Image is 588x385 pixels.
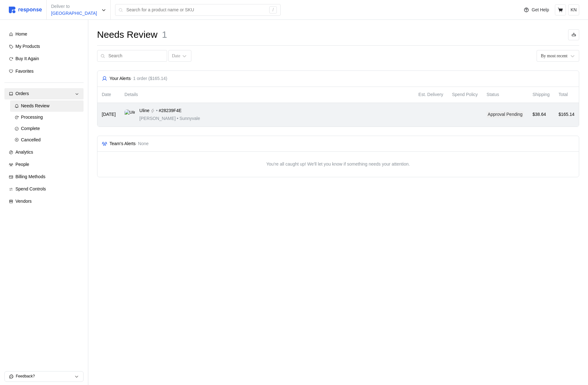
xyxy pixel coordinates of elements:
[10,123,84,134] a: Complete
[4,184,84,195] a: Spend Controls
[15,162,29,167] span: People
[159,107,181,114] span: #28239F4E
[172,53,180,59] div: Date
[15,174,45,179] span: Billing Methods
[9,7,42,13] img: svg%3e
[4,53,84,65] a: Buy It Again
[15,199,32,204] span: Vendors
[4,171,84,183] a: Billing Methods
[571,7,577,14] p: KN
[5,371,83,382] button: Feedback?
[109,140,148,147] p: Team's Alerts
[162,29,167,41] h1: 1
[10,112,84,123] a: Processing
[568,4,579,15] button: KN
[541,53,568,59] div: By most recent
[21,126,40,131] span: Complete
[4,159,84,170] a: People
[558,91,574,98] p: Total
[15,31,27,37] span: Home
[108,50,164,62] input: Search
[4,88,84,99] a: Orders
[97,29,158,41] h1: Needs Review
[269,6,277,14] div: /
[51,10,97,17] p: [GEOGRAPHIC_DATA]
[10,134,84,146] a: Cancelled
[51,3,97,10] p: Deliver to
[125,110,135,120] img: Uline
[4,196,84,207] a: Vendors
[15,186,46,191] span: Spend Controls
[139,107,149,114] span: Uline
[558,111,574,118] p: $165.14
[15,44,40,49] span: My Products
[156,107,158,114] p: •
[532,7,549,14] p: Get Help
[136,141,148,146] span: · None
[131,76,167,81] span: · 1 order ($165.14)
[486,91,524,98] p: Status
[418,91,443,98] p: Est. Delivery
[15,56,39,61] span: Buy It Again
[16,374,74,379] p: Feedback?
[139,115,200,122] p: [PERSON_NAME] Sunnyvale
[176,116,179,121] span: •
[4,147,84,158] a: Analytics
[21,137,41,142] span: Cancelled
[4,41,84,52] a: My Products
[452,91,478,98] p: Spend Policy
[126,4,266,16] input: Search for a product name or SKU
[102,111,116,118] p: [DATE]
[15,69,34,74] span: Favorites
[10,100,84,112] a: Needs Review
[533,91,550,98] p: Shipping
[4,66,84,77] a: Favorites
[102,91,116,98] p: Date
[533,111,550,118] p: $38.64
[4,29,84,40] a: Home
[15,150,33,155] span: Analytics
[520,4,553,16] button: Get Help
[109,75,167,82] p: Your Alerts
[15,90,73,97] div: Orders
[488,111,523,118] p: Approval Pending
[21,103,49,108] span: Needs Review
[21,115,43,120] span: Processing
[125,91,410,98] p: Details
